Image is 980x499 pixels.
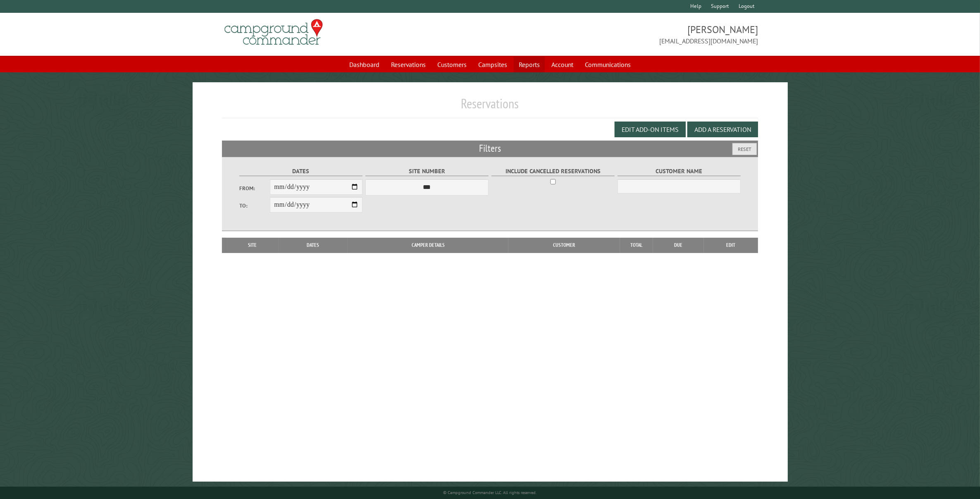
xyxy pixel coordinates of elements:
[222,96,758,118] h1: Reservations
[514,57,545,72] a: Reports
[620,238,653,253] th: Total
[508,238,620,253] th: Customer
[546,57,578,72] a: Account
[473,57,512,72] a: Campsites
[653,238,704,253] th: Due
[344,57,384,72] a: Dashboard
[704,238,758,253] th: Edit
[444,490,537,495] small: © Campground Commander LLC. All rights reserved.
[239,184,270,192] label: From:
[279,238,348,253] th: Dates
[365,167,489,176] label: Site Number
[222,16,325,48] img: Campground Commander
[580,57,636,72] a: Communications
[222,141,758,156] h2: Filters
[615,122,686,137] button: Edit Add-on Items
[491,167,615,176] label: Include Cancelled Reservations
[687,122,758,137] button: Add a Reservation
[348,238,508,253] th: Camper Details
[226,238,279,253] th: Site
[239,167,363,176] label: Dates
[432,57,472,72] a: Customers
[490,23,758,46] span: [PERSON_NAME] [EMAIL_ADDRESS][DOMAIN_NAME]
[239,202,270,210] label: To:
[386,57,431,72] a: Reservations
[732,143,757,155] button: Reset
[618,167,741,176] label: Customer Name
